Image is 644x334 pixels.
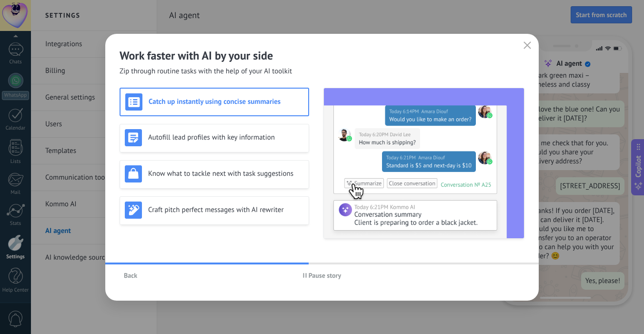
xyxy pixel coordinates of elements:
h3: Know what to tackle next with task suggestions [148,169,304,178]
button: Pause story [299,268,346,283]
h3: Catch up instantly using concise summaries [149,97,303,106]
span: Back [124,272,137,279]
h2: Work faster with AI by your side [120,48,524,63]
span: Zip through routine tasks with the help of your AI toolkit [120,67,292,76]
span: Pause story [309,272,342,279]
h3: Craft pitch perfect messages with AI rewriter [148,205,304,214]
button: Back [120,268,141,283]
h3: Autofill lead profiles with key information [148,133,304,142]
